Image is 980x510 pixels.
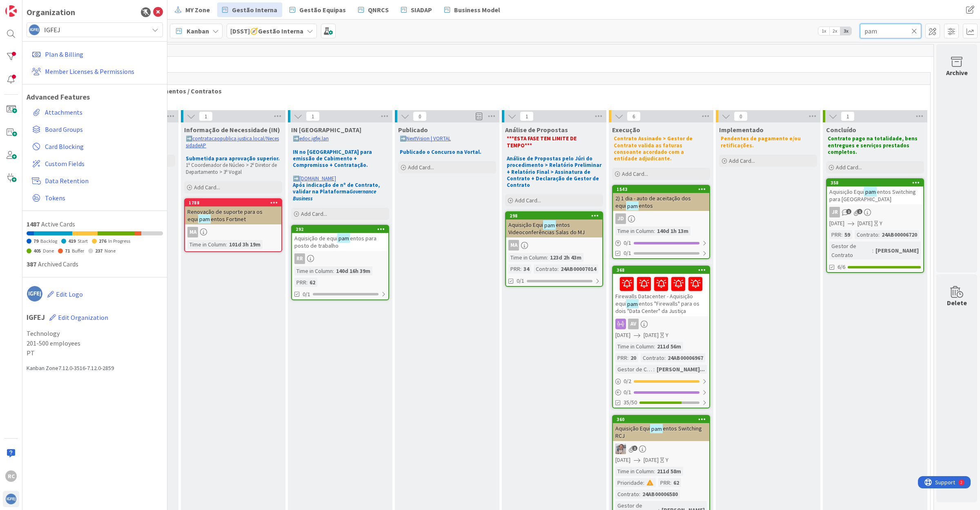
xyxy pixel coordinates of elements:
[29,64,163,79] a: Member Licenses & Permissions
[334,266,372,275] div: 140d 16h 39m
[627,353,628,362] span: :
[506,240,602,251] div: MA
[75,98,926,104] p: Procedimentos > Contratos
[454,5,500,15] span: Business Model
[307,278,317,287] div: 62
[617,186,709,192] div: 1543
[508,264,520,273] div: PRR
[27,309,163,326] h1: IGFEJ
[27,6,75,18] div: Organization
[29,24,40,35] img: avatar
[857,219,873,228] span: [DATE]
[29,191,163,205] a: Tokens
[640,490,680,499] div: 24AB00006580
[27,328,163,338] span: Technology
[408,164,434,171] span: Add Card...
[185,5,210,15] span: MY Zone
[44,24,145,35] span: IGFEJ
[105,248,116,254] span: None
[198,214,211,224] mark: pam
[613,416,709,423] div: 360
[217,2,282,17] a: Gestão Interna
[643,478,644,487] span: :
[292,226,388,251] div: 292Aquisição de equipamentos para posto de trabalho
[615,478,643,487] div: Prioridade
[45,176,160,186] span: Data Retention
[505,126,568,134] span: Análise de Propostas
[840,27,851,35] span: 3x
[624,377,631,386] span: 0 / 2
[285,2,351,17] a: Gestão Equipas
[439,2,505,17] a: Business Model
[666,331,668,339] div: Y
[29,105,163,120] a: Attachments
[624,249,631,257] span: 0/1
[72,248,84,254] span: Buffer
[827,207,923,217] div: JR
[559,264,598,273] div: 24AB00007014
[946,68,968,78] div: Archive
[27,260,36,268] span: 387
[520,264,521,273] span: :
[615,195,691,209] span: 2) 1 dia - auto de aceitação dos equi
[47,286,83,303] button: Edit Logo
[613,266,709,274] div: 368
[296,226,388,232] div: 292
[299,5,346,15] span: Gestão Equipas
[626,299,639,308] mark: pam
[99,238,106,244] span: 276
[719,126,764,134] span: Implementado
[613,387,709,397] div: 0/1
[827,179,923,204] div: 358Aquisição Equipamentos Switching para [GEOGRAPHIC_DATA]
[515,197,541,204] span: Add Card...
[187,26,209,36] span: Kanban
[49,309,109,326] button: Edit Organization
[5,470,17,482] div: RC
[658,478,670,487] div: PRR
[837,263,845,271] span: 6/6
[615,425,650,432] span: Aquisição Equi
[230,27,303,35] b: [DSST]🧭Gestão Interna
[75,87,920,95] span: Acompanhamento de Procedimentos / Contratos
[860,24,921,38] input: Quick Filter...
[829,207,840,217] div: JR
[632,446,637,451] span: 1
[548,253,584,262] div: 123d 2h 43m
[655,226,690,235] div: 140d 1h 13m
[29,173,163,188] a: Data Retention
[615,293,693,307] span: Firewalls Datacenter - Aquisição equi
[510,213,602,219] div: 298
[65,248,70,254] span: 71
[398,126,428,134] span: Publicado
[507,135,578,149] strong: ***ESTA FASE TEM LIMITE DE TEMPO***
[293,188,377,202] em: Governance Business
[613,443,709,454] div: MB
[846,209,851,214] span: 1
[507,155,603,188] strong: Análise de Propostas pelo Júri do procedimento > Relatório Preliminar + Relatório Final > Assinat...
[400,149,481,155] strong: Publicado o Concurso na Vortal.
[639,202,653,209] span: entos
[624,398,637,407] span: 35/50
[828,135,919,155] strong: Contrato pago na totalidade, bens entregues e serviços prestados completos.
[189,200,281,206] div: 1788
[626,201,639,211] mark: pam
[617,267,709,273] div: 368
[829,27,840,35] span: 2x
[508,221,585,236] span: entos Videoconferências Salas do MJ
[333,266,334,275] span: :
[547,253,548,262] span: :
[29,139,163,154] a: Card Blocking
[650,424,663,433] mark: pam
[187,240,226,249] div: Time in Column
[615,365,653,374] div: Gestor de Contrato
[639,490,640,499] span: :
[187,227,198,237] div: MA
[299,135,329,142] a: edoc.igfej.lan
[826,126,856,134] span: Concluído
[818,27,829,35] span: 1x
[855,230,878,239] div: Contrato
[644,331,659,339] span: [DATE]
[186,135,279,149] a: contratacaopublica.justica.local/NecessidadeAP
[303,290,310,299] span: 0/1
[521,264,531,273] div: 34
